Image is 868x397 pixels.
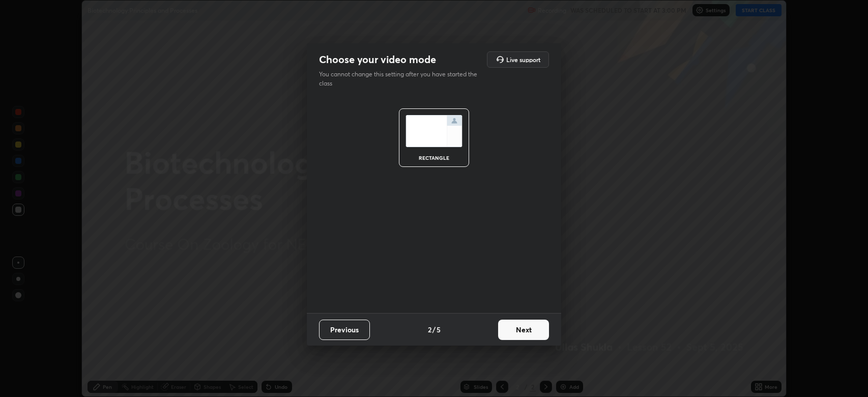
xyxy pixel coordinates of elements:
[319,320,370,340] button: Previous
[432,324,436,335] h4: /
[406,115,462,147] img: normalScreenIcon.ae25ed63.svg
[428,324,431,335] h4: 2
[319,70,484,88] p: You cannot change this setting after you have started the class
[498,320,549,340] button: Next
[414,155,454,160] div: rectangle
[437,324,441,335] h4: 5
[506,56,540,63] h5: Live support
[319,53,436,66] h2: Choose your video mode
